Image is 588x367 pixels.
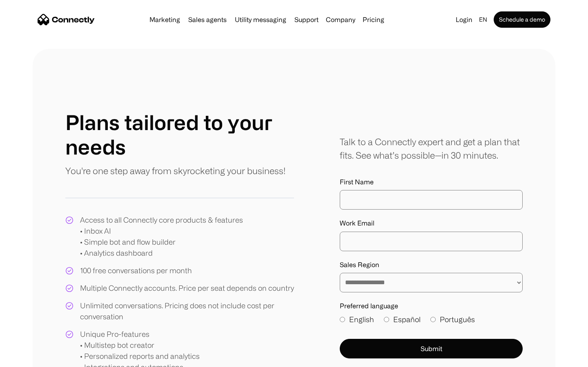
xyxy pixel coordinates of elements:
label: Español [384,314,421,325]
aside: Language selected: English [8,352,49,364]
label: English [340,314,374,325]
input: Español [384,317,389,322]
a: Marketing [146,16,183,23]
div: Talk to a Connectly expert and get a plan that fits. See what’s possible—in 30 minutes. [340,135,523,162]
ul: Language list [16,353,49,364]
a: Support [291,16,322,23]
input: English [340,317,345,322]
div: Unlimited conversations. Pricing does not include cost per conversation [80,300,294,322]
input: Português [430,317,436,322]
div: Multiple Connectly accounts. Price per seat depends on country [80,283,294,294]
label: Preferred language [340,302,523,310]
label: First Name [340,178,523,186]
label: Work Email [340,219,523,227]
label: Português [430,314,475,325]
h1: Plans tailored to your needs [65,110,294,159]
div: Company [326,14,355,25]
a: Schedule a demo [494,11,550,28]
a: Utility messaging [232,16,290,23]
p: You're one step away from skyrocketing your business! [65,164,285,177]
div: 100 free conversations per month [80,265,192,276]
div: Access to all Connectly core products & features • Inbox AI • Simple bot and flow builder • Analy... [80,214,243,259]
a: Pricing [359,16,388,23]
div: en [479,14,487,25]
a: Login [452,14,476,25]
label: Sales Region [340,261,523,269]
a: Sales agents [185,16,230,23]
button: Submit [340,339,523,358]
